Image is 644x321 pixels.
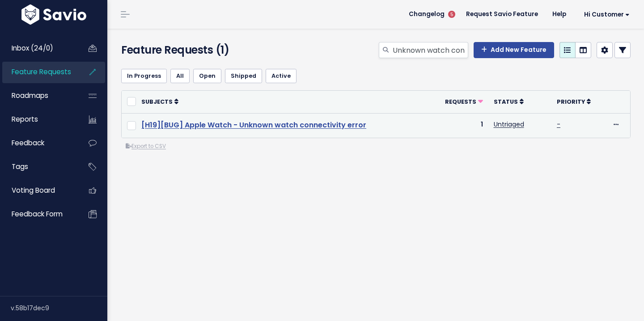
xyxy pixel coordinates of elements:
a: - [557,120,560,129]
a: Untriaged [494,120,524,129]
a: Voting Board [2,180,74,201]
a: Roadmaps [2,85,74,106]
a: Shipped [225,69,262,83]
span: Roadmaps [12,91,48,100]
a: All [170,69,190,83]
span: Voting Board [12,186,55,195]
a: Subjects [141,97,178,106]
span: Priority [557,98,585,106]
span: Changelog [409,11,445,17]
a: Requests [445,97,483,106]
span: Feedback form [12,209,63,219]
div: v.58b17dec9 [11,296,107,320]
a: Request Savio Feature [459,8,545,21]
h4: Feature Requests (1) [121,42,282,58]
a: Export to CSV [126,143,166,150]
a: Status [494,97,524,106]
span: Inbox (24/0) [12,43,53,53]
img: logo-white.9d6f32f41409.svg [19,4,89,25]
a: Feedback form [2,204,74,224]
td: 1 [428,113,488,138]
a: Feature Requests [2,62,74,82]
a: In Progress [121,69,167,83]
span: Reports [12,114,38,124]
input: Search features... [392,42,468,58]
a: Open [193,69,221,83]
a: Hi Customer [573,8,637,21]
span: Feature Requests [12,67,71,76]
a: Priority [557,97,591,106]
a: [H19][BUG] Apple Watch - Unknown watch connectivity error [141,120,366,130]
a: Inbox (24/0) [2,38,74,59]
a: Help [545,8,573,21]
ul: Filter feature requests [121,69,631,83]
a: Active [266,69,297,83]
span: Hi Customer [584,11,630,18]
a: Feedback [2,133,74,153]
span: Tags [12,162,28,171]
a: Tags [2,156,74,177]
span: Requests [445,98,476,106]
span: Status [494,98,518,106]
span: 5 [448,11,455,18]
a: Add New Feature [474,42,554,58]
a: Reports [2,109,74,130]
span: Feedback [12,138,44,148]
span: Subjects [141,98,173,106]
